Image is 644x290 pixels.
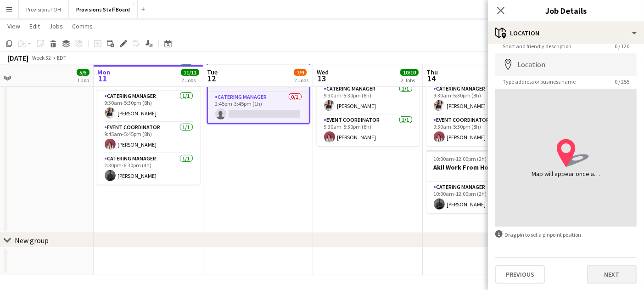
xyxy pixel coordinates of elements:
[426,68,438,76] span: Thu
[45,20,67,32] a: Jobs
[69,0,138,18] button: Provisions Staff Board
[206,73,218,84] span: 12
[317,51,420,146] app-job-card: 9:30am-5:30pm (8h)2/2Office Shift Provisions HQ2 RolesCatering Manager1/19:30am-5:30pm (8h)[PERSO...
[97,122,200,154] app-card-role: Event Coordinator1/19:45am-5:45pm (8h)[PERSON_NAME]
[317,68,329,76] span: Wed
[495,78,583,85] span: Type address or business name
[317,84,420,115] app-card-role: Catering Manager1/19:30am-5:30pm (8h)[PERSON_NAME]
[57,54,67,61] div: EDT
[426,163,529,171] h3: Akil Work From Home
[207,68,218,76] span: Tue
[72,22,93,30] span: Comms
[96,73,110,84] span: 11
[488,22,644,44] div: Location
[97,154,200,185] app-card-role: Catering Manager1/12:30pm-6:30pm (4h)[PERSON_NAME]
[15,236,49,245] div: New group
[607,43,637,50] span: 0 / 120
[294,69,307,76] span: 7/9
[7,22,20,30] span: View
[77,77,89,84] div: 1 Job
[30,54,53,61] span: Week 32
[426,51,529,146] app-job-card: 9:30am-5:30pm (8h)2/2Office Shift Provisions HQ2 RolesCatering Manager1/19:30am-5:30pm (8h)[PERSO...
[181,77,199,84] div: 2 Jobs
[587,265,637,284] button: Next
[426,150,529,213] app-job-card: 10:00am-12:00pm (2h)1/1Akil Work From Home1 RoleCatering Manager1/110:00am-12:00pm (2h)[PERSON_NAME]
[434,155,487,162] span: 10:00am-12:00pm (2h)
[294,77,308,84] div: 2 Jobs
[317,115,420,146] app-card-role: Event Coordinator1/19:30am-5:30pm (8h)[PERSON_NAME]
[400,69,419,76] span: 10/10
[49,22,63,30] span: Jobs
[607,78,637,85] span: 0 / 255
[77,69,90,76] span: 5/5
[401,77,418,84] div: 2 Jobs
[426,84,529,115] app-card-role: Catering Manager1/19:30am-5:30pm (8h)[PERSON_NAME]
[4,20,24,32] a: View
[29,22,40,30] span: Edit
[315,73,329,84] span: 13
[495,230,637,239] div: Drag pin to set a pinpoint position
[532,169,600,178] div: Map will appear once address has been added
[7,53,28,63] div: [DATE]
[425,73,438,84] span: 14
[97,51,200,185] app-job-card: In progress9:30am-6:30pm (9h)3/3Office Shift Provisions HQ3 RolesCatering Manager1/19:30am-5:30pm...
[495,43,579,50] span: Short and friendly description
[181,69,199,76] span: 11/11
[19,0,69,18] button: Provisions FOH
[68,20,96,32] a: Comms
[426,182,529,213] app-card-role: Catering Manager1/110:00am-12:00pm (2h)[PERSON_NAME]
[97,91,200,122] app-card-role: Catering Manager1/19:30am-5:30pm (8h)[PERSON_NAME]
[488,5,644,17] h3: Job Details
[426,115,529,146] app-card-role: Event Coordinator1/19:30am-5:30pm (8h)[PERSON_NAME]
[208,92,309,123] app-card-role: Catering Manager0/12:45pm-3:45pm (1h)
[207,51,310,124] app-job-card: Draft2:45pm-3:45pm (1h)0/1New job1 RoleCatering Manager0/12:45pm-3:45pm (1h)
[26,20,44,32] a: Edit
[495,265,545,284] button: Previous
[97,68,110,76] span: Mon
